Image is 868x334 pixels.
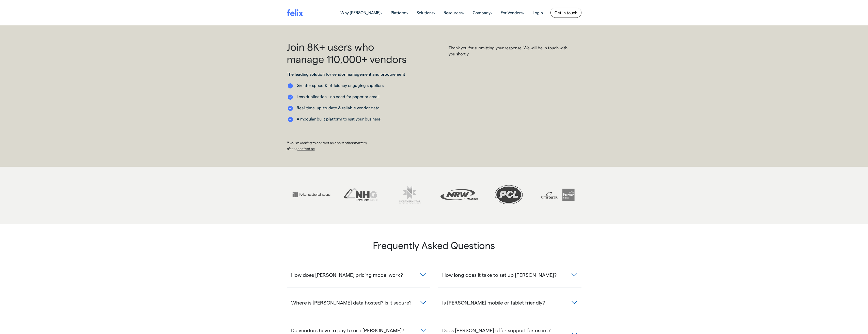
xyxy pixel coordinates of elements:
[469,8,497,18] a: Company
[287,267,430,282] button: How does [PERSON_NAME] pricing model work?
[287,295,430,310] button: Where is [PERSON_NAME] data hosted? Is it secure?
[287,239,581,255] h3: Frequently Asked Questions
[287,140,388,151] p: If you're looking to contact us about other matters, please .
[529,8,547,18] a: Login
[288,183,335,206] img: monadel grey scale
[287,94,409,100] li: Less duplication - no need for paper or email
[436,183,483,206] img: nrw greyscale
[442,298,545,307] span: Is [PERSON_NAME] mobile or tablet friendly?
[287,72,405,77] strong: The leading solution for vendor management and procurement
[442,271,557,279] span: How long does it take to set up [PERSON_NAME]?
[485,183,532,206] img: PCL-B&W
[438,295,581,310] button: Is [PERSON_NAME] mobile or tablet friendly?
[387,8,413,18] a: Platform
[534,183,581,206] img: powercor citipower
[387,183,433,206] img: northern star greyscale1
[297,146,315,151] a: contact us
[497,8,529,18] a: For Vendors
[449,45,571,57] div: Thank you for submitting your response. We will be in touch with you shortly.
[337,8,387,18] a: Why [PERSON_NAME]
[337,183,384,206] img: new hope group
[413,8,440,18] a: Solutions
[291,298,412,307] span: Where is [PERSON_NAME] data hosted? Is it secure?
[287,41,409,65] h1: Join 8K+ users who manage 110,000+ vendors
[287,105,409,111] li: Real-time, up-to-date & reliable vendor data
[291,271,403,279] span: How does [PERSON_NAME] pricing model work?
[438,267,581,282] button: How long does it take to set up [PERSON_NAME]?
[550,8,581,18] a: Get in touch
[287,9,303,16] img: felix logo
[287,82,409,88] li: Greater speed & efficiency engaging suppliers
[440,8,469,18] a: Resources
[287,116,409,122] li: A modular built platform to suit your business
